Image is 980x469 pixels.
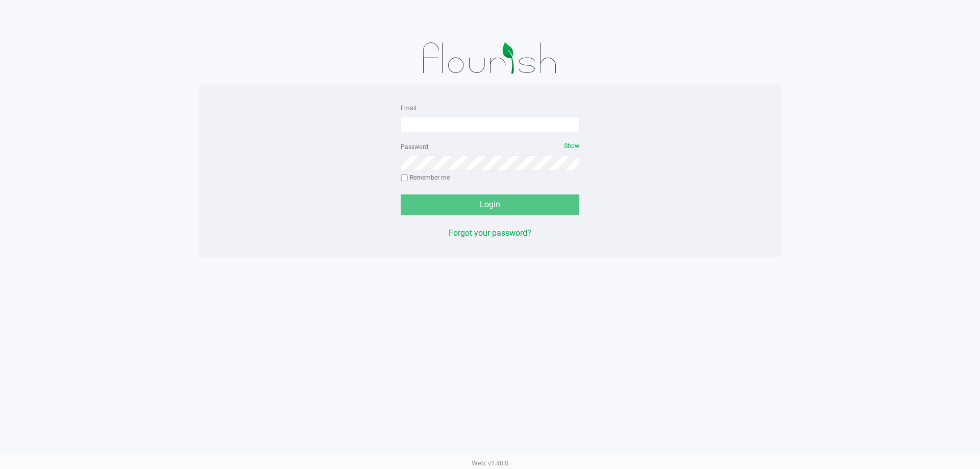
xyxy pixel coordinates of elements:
label: Password [401,142,428,152]
label: Remember me [401,173,450,182]
input: Remember me [401,175,408,182]
span: Show [564,142,579,150]
button: Forgot your password? [449,227,531,239]
label: Email [401,104,416,113]
span: Web: v1.40.0 [472,459,508,467]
